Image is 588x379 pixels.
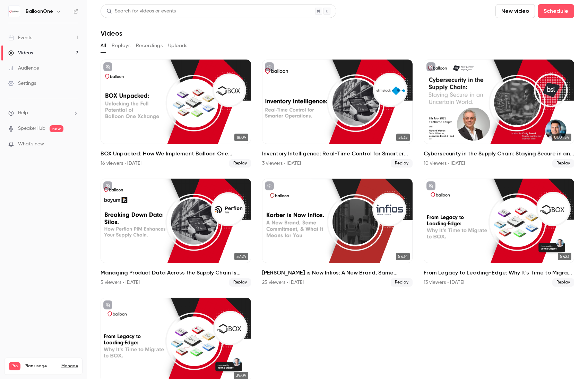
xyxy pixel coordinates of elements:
li: Inventory Intelligence: Real-Time Control for Smarter Operations with Slimstock [262,60,413,168]
li: Managing Product Data Across the Supply Chain Is Complex. Let’s Simplify It. [101,179,251,287]
div: Videos [8,49,33,56]
div: Search for videos or events [106,8,176,15]
span: Replay [391,278,413,287]
div: 5 viewers • [DATE] [101,279,140,286]
button: Recordings [136,40,163,51]
span: Replay [229,278,251,287]
div: 13 viewers • [DATE] [424,279,464,286]
h2: Cybersecurity in the Supply Chain: Staying Secure in an Uncertain World - In partnership with BSI [424,150,574,158]
div: Events [8,34,32,41]
li: Korber is Now Infios: A New Brand, Same Commitment, and What It Means for You. [262,179,413,287]
span: Help [18,109,28,117]
button: Replays [112,40,130,51]
div: Settings [8,80,36,87]
span: 18:09 [234,134,248,141]
h2: [PERSON_NAME] is Now Infios: A New Brand, Same Commitment, and What It Means for You. [262,269,413,277]
span: 57:23 [558,253,571,260]
button: Schedule [538,4,574,18]
button: All [101,40,106,51]
h2: From Legacy to Leading-Edge: Why It's Time to Migrate to BOX [424,269,574,277]
a: 01:01:54Cybersecurity in the Supply Chain: Staying Secure in an Uncertain World - In partnership ... [424,60,574,168]
h2: BOX Unpacked: How We Implement Balloon One Xchange (BOX)—Our Proven Project Methodology [101,150,251,158]
li: BOX Unpacked: How We Implement Balloon One Xchange (BOX)—Our Proven Project Methodology [101,60,251,168]
h2: Inventory Intelligence: Real-Time Control for Smarter Operations with Slimstock [262,150,413,158]
button: unpublished [103,300,112,309]
h1: Videos [101,29,122,37]
a: 51:35Inventory Intelligence: Real-Time Control for Smarter Operations with Slimstock3 viewers • [... [262,60,413,168]
a: SpeakerHub [18,125,45,132]
span: 57:24 [234,253,248,260]
a: Manage [61,363,78,369]
button: unpublished [103,181,112,190]
div: 25 viewers • [DATE] [262,279,304,286]
button: unpublished [103,62,112,71]
li: From Legacy to Leading-Edge: Why It's Time to Migrate to BOX [424,179,574,287]
span: Replay [229,159,251,168]
span: Replay [552,159,574,168]
span: new [50,125,63,132]
a: 57:23From Legacy to Leading-Edge: Why It's Time to Migrate to BOX13 viewers • [DATE]Replay [424,179,574,287]
span: Replay [391,159,413,168]
span: 51:35 [396,134,410,141]
span: What's new [18,141,44,148]
section: Videos [101,4,574,375]
button: unpublished [426,62,435,71]
button: unpublished [426,181,435,190]
div: 16 viewers • [DATE] [101,160,141,167]
li: help-dropdown-opener [8,109,78,117]
h6: BalloonOne [26,8,53,15]
div: Audience [8,65,39,72]
li: Cybersecurity in the Supply Chain: Staying Secure in an Uncertain World - In partnership with BSI [424,60,574,168]
a: 57:34[PERSON_NAME] is Now Infios: A New Brand, Same Commitment, and What It Means for You.25 view... [262,179,413,287]
div: 3 viewers • [DATE] [262,160,301,167]
a: 57:24Managing Product Data Across the Supply Chain Is Complex. Let’s Simplify It.5 viewers • [DAT... [101,179,251,287]
span: 57:34 [396,253,410,260]
button: unpublished [265,181,274,190]
button: Uploads [168,40,188,51]
div: 10 viewers • [DATE] [424,160,465,167]
h2: Managing Product Data Across the Supply Chain Is Complex. Let’s Simplify It. [101,269,251,277]
span: Replay [552,278,574,287]
img: BalloonOne [9,6,20,17]
span: Plan usage [25,363,57,369]
span: 01:01:54 [552,134,571,141]
span: Pro [9,362,20,370]
button: unpublished [265,62,274,71]
a: 18:09BOX Unpacked: How We Implement Balloon One Xchange (BOX)—Our Proven Project Methodology16 vi... [101,60,251,168]
button: New video [495,4,535,18]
